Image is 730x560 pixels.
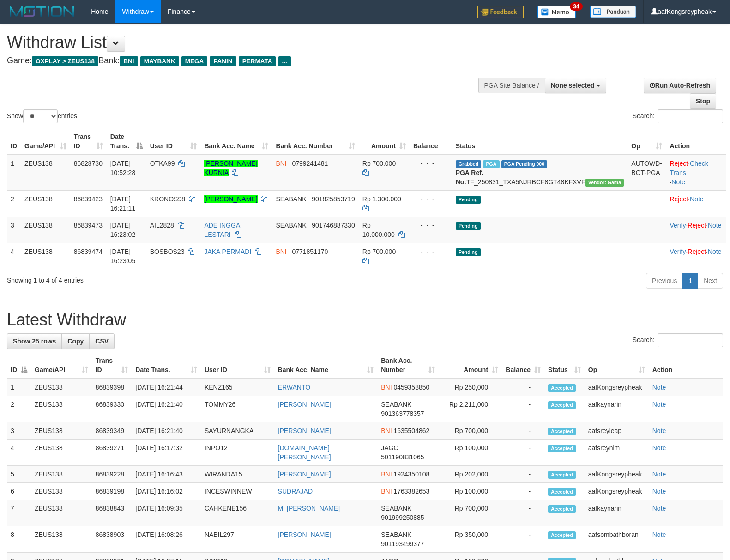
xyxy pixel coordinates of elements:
[7,396,31,422] td: 2
[644,78,716,93] a: Run Auto-Refresh
[278,401,331,408] a: [PERSON_NAME]
[278,531,331,538] a: [PERSON_NAME]
[548,401,576,409] span: Accepted
[585,483,649,500] td: aafKongsreypheak
[92,466,132,483] td: 86839228
[21,128,70,155] th: Game/API: activate to sort column ascending
[439,379,502,396] td: Rp 250,000
[688,222,706,229] a: Reject
[150,248,185,255] span: BOSBOS23
[7,217,21,243] td: 3
[132,422,201,440] td: [DATE] 16:21:40
[633,333,723,347] label: Search:
[381,540,424,548] span: Copy 901193499377 to clipboard
[21,217,70,243] td: ZEUS138
[585,379,649,396] td: aafKongsreypheak
[585,422,649,440] td: aafsreyleap
[312,195,355,203] span: Copy 901825853719 to clipboard
[666,155,726,191] td: · ·
[688,248,706,255] a: Reject
[92,440,132,466] td: 86839271
[381,505,411,512] span: SEABANK
[92,500,132,526] td: 86838843
[31,466,92,483] td: ZEUS138
[13,337,56,345] span: Show 25 rows
[658,333,723,347] input: Search:
[278,444,331,461] a: [DOMAIN_NAME][PERSON_NAME]
[652,505,666,512] a: Note
[31,352,92,379] th: Game/API: activate to sort column ascending
[708,248,722,255] a: Note
[201,500,274,526] td: CAHKENE156
[551,82,595,89] span: None selected
[132,379,201,396] td: [DATE] 16:21:44
[70,128,107,155] th: Trans ID: activate to sort column ascending
[439,396,502,422] td: Rp 2,211,000
[671,178,685,186] a: Note
[278,384,311,391] a: ERWANTO
[652,488,666,495] a: Note
[110,160,136,176] span: [DATE] 10:52:28
[201,466,274,483] td: WIRANDA15
[698,273,723,289] a: Next
[410,128,452,155] th: Balance
[276,160,286,167] span: BNI
[393,427,429,434] span: Copy 1635504862 to clipboard
[413,247,448,256] div: - - -
[456,222,481,230] span: Pending
[652,470,666,478] a: Note
[201,422,274,440] td: SAYURNANGKA
[23,109,58,123] select: Showentries
[7,190,21,217] td: 2
[548,471,576,479] span: Accepted
[146,128,201,155] th: User ID: activate to sort column ascending
[74,160,103,167] span: 86828730
[548,445,576,452] span: Accepted
[7,500,31,526] td: 7
[7,379,31,396] td: 1
[585,500,649,526] td: aafkaynarin
[381,453,424,461] span: Copy 501190831065 to clipboard
[670,195,688,203] a: Reject
[132,500,201,526] td: [DATE] 16:09:35
[666,243,726,269] td: · ·
[31,526,92,553] td: ZEUS138
[652,531,666,538] a: Note
[381,384,392,391] span: BNI
[708,222,722,229] a: Note
[381,488,392,495] span: BNI
[413,159,448,168] div: - - -
[456,196,481,204] span: Pending
[548,488,576,496] span: Accepted
[31,483,92,500] td: ZEUS138
[548,428,576,435] span: Accepted
[278,505,340,512] a: M. [PERSON_NAME]
[381,401,411,408] span: SEABANK
[132,396,201,422] td: [DATE] 16:21:40
[276,248,286,255] span: BNI
[502,379,544,396] td: -
[201,352,274,379] th: User ID: activate to sort column ascending
[670,248,686,255] a: Verify
[204,160,257,176] a: [PERSON_NAME] KURNIA
[652,427,666,434] a: Note
[381,410,424,417] span: Copy 901363778357 to clipboard
[362,222,395,238] span: Rp 10.000.000
[7,56,477,66] h4: Game: Bank:
[7,243,21,269] td: 4
[201,526,274,553] td: NABIL297
[439,500,502,526] td: Rp 700,000
[544,352,585,379] th: Status: activate to sort column ascending
[312,222,355,229] span: Copy 901746887330 to clipboard
[278,427,331,434] a: [PERSON_NAME]
[585,396,649,422] td: aafkaynarin
[627,155,666,191] td: AUTOWD-BOT-PGA
[150,222,174,229] span: AIL2828
[92,483,132,500] td: 86839198
[537,6,576,18] img: Button%20Memo.svg
[21,155,70,191] td: ZEUS138
[393,384,429,391] span: Copy 0459358850 to clipboard
[92,379,132,396] td: 86839398
[107,128,146,155] th: Date Trans.: activate to sort column descending
[456,169,483,186] b: PGA Ref. No:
